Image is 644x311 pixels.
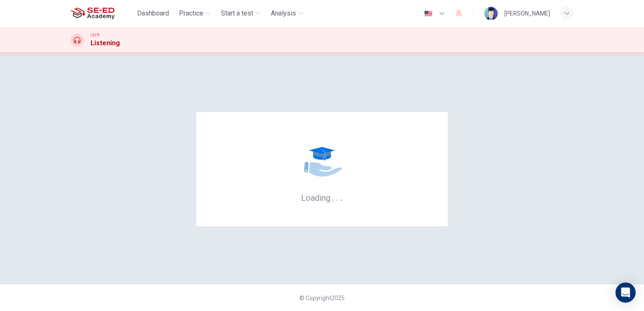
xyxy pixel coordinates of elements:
[336,190,339,204] h6: .
[218,6,264,21] button: Start a test
[423,10,434,17] img: en
[484,7,498,20] img: Profile picture
[91,32,99,38] span: CEFR
[70,5,134,22] a: SE-ED Academy logo
[91,38,120,48] h1: Listening
[267,6,307,21] button: Analysis
[137,8,169,18] span: Dashboard
[615,282,636,303] div: Open Intercom Messenger
[176,6,214,21] button: Practice
[332,190,335,204] h6: .
[134,6,172,21] button: Dashboard
[221,8,253,18] span: Start a test
[504,8,550,18] div: [PERSON_NAME]
[301,192,343,203] h6: Loading
[299,295,345,301] span: © Copyright 2025
[70,5,114,22] img: SE-ED Academy logo
[179,8,203,18] span: Practice
[271,8,296,18] span: Analysis
[340,190,343,204] h6: .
